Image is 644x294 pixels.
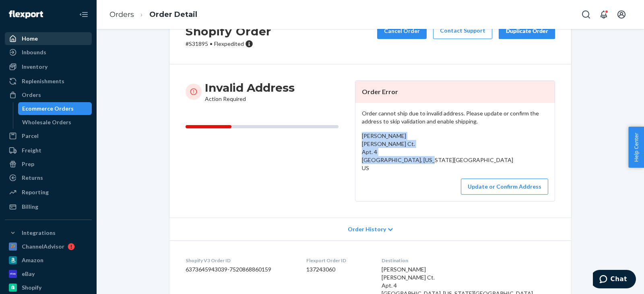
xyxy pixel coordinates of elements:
img: Flexport logo [9,10,43,19]
a: Billing [5,200,92,213]
div: Orders [22,91,41,99]
a: Contact Support [433,23,492,39]
div: Parcel [22,132,39,140]
button: Update or Confirm Address [461,179,548,195]
p: Order cannot ship due to invalid address. Please update or confirm the address to skip validation... [362,109,548,125]
button: Open notifications [596,6,612,23]
iframe: Opens a widget where you can chat to one of our agents [593,270,636,290]
div: Inbounds [22,48,46,56]
div: Integrations [22,229,56,237]
dt: Shopify V3 Order ID [186,257,293,264]
a: Prep [5,158,92,171]
a: ChannelAdvisor [5,240,92,253]
h2: Shopify Order [186,23,271,40]
div: Home [22,35,38,43]
div: Shopify [22,284,41,292]
a: Ecommerce Orders [18,102,92,115]
a: Reporting [5,186,92,199]
span: • [210,40,213,47]
div: Prep [22,160,34,168]
div: ChannelAdvisor [22,243,64,251]
a: Home [5,32,92,45]
a: Parcel [5,130,92,142]
a: Replenishments [5,75,92,88]
div: Wholesale Orders [22,118,71,126]
a: Freight [5,144,92,157]
a: eBay [5,267,92,280]
button: Open account menu [613,6,630,23]
a: Inbounds [5,46,92,59]
div: Action Required [205,80,295,103]
button: Help Center [628,127,644,168]
a: Returns [5,171,92,184]
div: Returns [22,174,43,182]
a: Amazon [5,254,92,267]
dd: 6373645943039-7520868860159 [186,265,293,273]
div: Amazon [22,256,43,264]
div: Billing [22,203,38,211]
header: Order Error [355,81,555,103]
button: Open Search Box [578,6,594,23]
a: Orders [5,88,92,101]
div: Replenishments [22,77,64,85]
div: Ecommerce Orders [22,105,74,113]
div: eBay [22,270,35,278]
span: Order History [348,225,386,233]
span: Flexpedited [214,40,244,47]
a: Wholesale Orders [18,116,92,129]
button: Duplicate Order [499,23,555,39]
a: Order Detail [149,10,197,19]
a: Orders [109,10,134,19]
span: [PERSON_NAME] [PERSON_NAME] Ct. Apt. 4 [GEOGRAPHIC_DATA], [US_STATE][GEOGRAPHIC_DATA] US [362,132,513,171]
ol: breadcrumbs [103,3,204,27]
button: Cancel Order [377,23,427,39]
a: Inventory [5,60,92,73]
button: Close Navigation [76,6,92,23]
a: Shopify [5,281,92,294]
div: Inventory [22,63,47,71]
h3: Invalid Address [205,80,295,95]
div: Reporting [22,188,49,196]
div: Duplicate Order [506,27,548,35]
button: Integrations [5,226,92,239]
dt: Destination [382,257,555,264]
dt: Flexport Order ID [306,257,368,264]
div: Freight [22,146,41,154]
dd: 137243060 [306,265,368,273]
p: # S31895 [186,40,271,48]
